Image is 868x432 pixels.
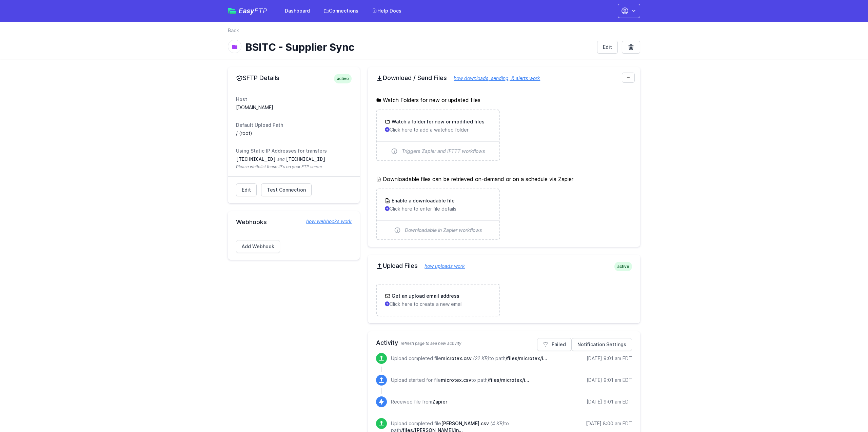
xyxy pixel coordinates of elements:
[385,126,491,133] p: Click here to add a watched folder
[377,110,499,160] a: Watch a folder for new or modified files Click here to add a watched folder Triggers Zapier and I...
[281,5,314,17] a: Dashboard
[376,175,632,183] h5: Downloadable files can be retrieved on-demand or on a schedule via Zapier
[239,7,267,14] span: Easy
[236,104,352,111] dd: [DOMAIN_NAME]
[254,7,267,15] span: FTP
[572,338,632,351] a: Notification Settings
[319,5,362,17] a: Connections
[441,377,471,383] span: microtex.csv
[377,284,499,316] a: Get an upload email address Click here to create a new email
[402,148,485,155] span: Triggers Zapier and IFTTT workflows
[376,74,632,82] h2: Download / Send Files
[377,189,499,239] a: Enable a downloadable file Click here to enter file details Downloadable in Zapier workflows
[390,197,455,204] h3: Enable a downloadable file
[236,122,352,129] dt: Default Upload Path
[405,227,482,234] span: Downloadable in Zapier workflows
[390,118,485,125] h3: Watch a folder for new or modified files
[277,157,284,162] span: and
[236,183,257,196] a: Edit
[587,377,632,384] div: [DATE] 9:01 am EDT
[236,130,352,137] dd: / (root)
[391,398,447,405] p: Received file from
[334,74,352,83] span: active
[432,399,447,405] span: Zapier
[490,420,504,426] i: (4 KB)
[236,157,276,162] code: [TECHNICAL_ID]
[236,240,280,253] a: Add Webhook
[385,301,491,308] p: Click here to create a new email
[537,338,572,351] a: Failed
[236,218,352,226] h2: Webhooks
[614,262,632,271] span: active
[376,262,632,270] h2: Upload Files
[376,96,632,104] h5: Watch Folders for new or updated files
[488,377,529,383] span: /files/microtex/inventory/
[236,164,352,170] span: Please whitelist these IP's on your FTP server
[376,338,632,348] h2: Activity
[245,41,592,53] h1: BSITC - Supplier Sync
[441,355,472,361] span: microtex.csv
[390,293,459,299] h3: Get an upload email address
[587,398,632,405] div: [DATE] 9:01 am EDT
[447,75,540,81] a: how downloads, sending, & alerts work
[385,205,491,212] p: Click here to enter file details
[228,7,267,14] a: EasyFTP
[228,8,236,14] img: easyftp_logo.png
[299,218,352,225] a: how webhooks work
[401,341,461,346] span: refresh page to see new activity
[286,157,326,162] code: [TECHNICAL_ID]
[236,148,352,154] dt: Using Static IP Addresses for transfers
[261,183,312,196] a: Test Connection
[391,355,547,362] p: Upload completed file to path
[391,377,529,384] p: Upload started for file to path
[368,5,406,17] a: Help Docs
[473,355,489,361] i: (22 KB)
[597,41,618,54] a: Edit
[267,186,306,193] span: Test Connection
[228,27,239,34] a: Back
[587,355,632,362] div: [DATE] 9:01 am EDT
[418,263,465,269] a: how uploads work
[236,96,352,103] dt: Host
[228,27,640,38] nav: Breadcrumb
[506,355,547,361] span: /files/microtex/inventory/
[586,420,632,427] div: [DATE] 8:00 am EDT
[236,74,352,82] h2: SFTP Details
[441,420,489,426] span: nassimi.csv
